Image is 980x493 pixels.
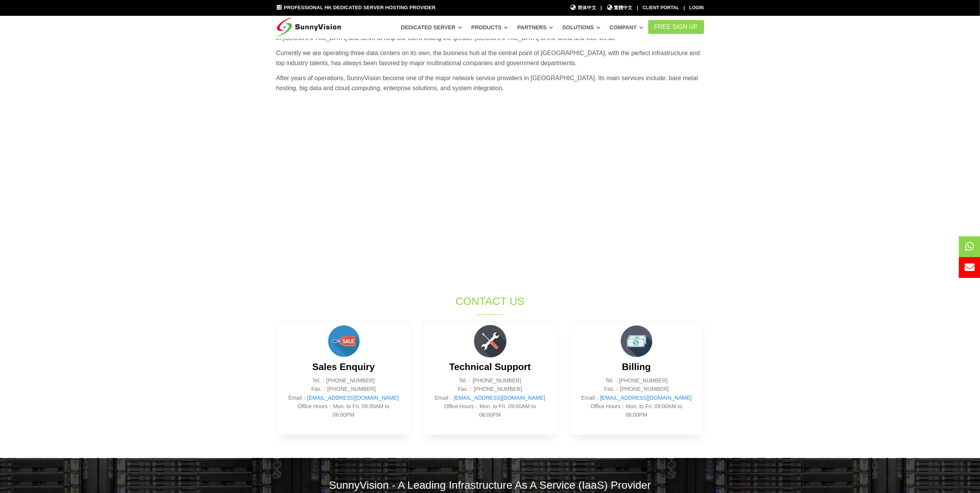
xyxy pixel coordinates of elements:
p: Tel.：[PHONE_NUMBER] Fax.：[PHONE_NUMBER] Email： Office Hours：Mon. to Fri. 09:00AM to 06:00PM [435,376,546,419]
a: [EMAIL_ADDRESS][DOMAIN_NAME] [307,395,398,401]
a: Solutions [562,20,600,34]
p: Tel.：[PHONE_NUMBER] Fax.：[PHONE_NUMBER] Email： Office Hours：Mon. to Fri. 09:00AM to 06:00PM [288,376,399,419]
b: Sales Enquiry [312,362,375,372]
a: 繁體中文 [606,4,633,12]
b: Billing [622,362,651,372]
p: Tel.：[PHONE_NUMBER] Fax.：[PHONE_NUMBER] Email： Office Hours：Mon. to Fri. 09:00AM to 06:00PM [581,376,692,419]
a: 简体中文 [570,4,597,12]
a: Company [610,20,644,34]
a: Dedicated Server [401,20,462,34]
a: [EMAIL_ADDRESS][DOMAIN_NAME] [454,395,545,401]
h1: Contact Us [362,294,619,309]
img: sales.png [324,322,363,360]
li: | [684,4,685,12]
img: flat-repair-tools.png [471,322,509,360]
img: money.png [617,322,656,360]
li: | [600,4,602,12]
span: Professional HK Dedicated Server Hosting Provider [284,5,435,10]
a: [EMAIL_ADDRESS][DOMAIN_NAME] [600,395,691,401]
b: Technical Support [449,362,531,372]
a: Products [471,20,508,34]
a: Client Portal [643,5,679,10]
a: Partners [518,20,553,34]
a: Login [689,5,704,10]
h2: SunnyVision - A Leading Infrastructure As A Service (IaaS) Provider [276,478,704,493]
p: Currently we are operating three data centers on its own, the business hub at the central point o... [276,48,704,68]
a: FREE Sign Up [648,20,704,34]
p: After years of operations, SunnyVision become one of the major network service providers in [GEOG... [276,73,704,93]
li: | [637,4,638,12]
